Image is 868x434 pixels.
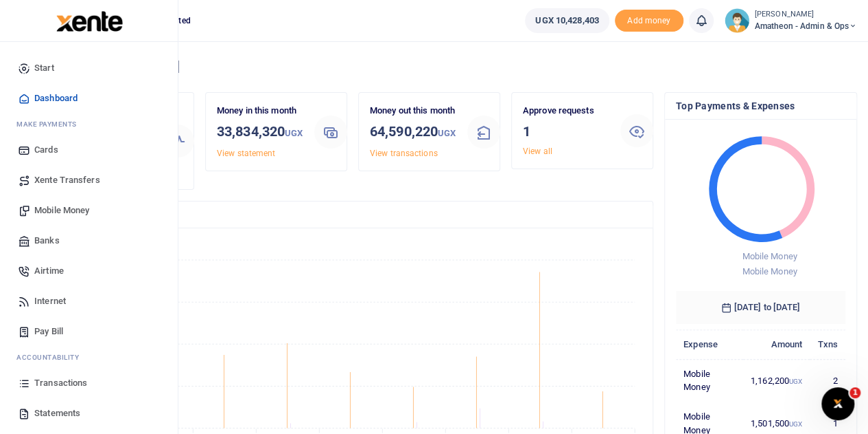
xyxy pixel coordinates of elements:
[535,14,598,28] span: UGX 10,428,403
[743,329,810,359] th: Amount
[217,121,303,144] h3: 33,834,320
[34,234,60,248] span: Banks
[34,173,100,187] span: Xente Transfers
[849,387,860,398] span: 1
[11,226,167,256] a: Banks
[285,128,303,138] small: UGX
[55,15,123,25] a: logo-small logo-large logo-large
[755,20,857,32] span: Amatheon - Admin & Ops
[725,8,857,33] a: profile-user [PERSON_NAME] Amatheon - Admin & Ops
[34,406,80,420] span: Statements
[523,104,609,118] p: Approve requests
[11,347,167,368] li: Ac
[11,368,167,398] a: Transactions
[523,121,609,142] h3: 1
[11,165,167,195] a: Xente Transfers
[11,135,167,165] a: Cards
[11,113,167,135] li: M
[34,294,66,308] span: Internet
[810,329,845,359] th: Txns
[34,325,63,338] span: Pay Bill
[742,251,797,261] span: Mobile Money
[789,420,802,428] small: UGX
[438,128,456,138] small: UGX
[523,147,552,156] a: View all
[217,104,303,118] p: Money in this month
[34,61,54,75] span: Start
[810,359,845,402] td: 2
[676,98,845,113] h4: Top Payments & Expenses
[11,83,167,113] a: Dashboard
[34,91,78,105] span: Dashboard
[615,10,683,32] li: Toup your wallet
[27,352,79,362] span: countability
[676,329,743,359] th: Expense
[525,8,609,33] a: UGX 10,428,403
[11,286,167,316] a: Internet
[64,207,642,222] h4: Transactions Overview
[11,256,167,286] a: Airtime
[755,9,857,21] small: [PERSON_NAME]
[821,387,854,420] iframe: Intercom live chat
[789,378,802,385] small: UGX
[11,53,167,83] a: Start
[743,359,810,402] td: 1,162,200
[34,143,58,157] span: Cards
[34,376,87,390] span: Transactions
[217,149,275,158] a: View statement
[370,149,438,158] a: View transactions
[34,264,64,278] span: Airtime
[676,359,743,402] td: Mobile Money
[52,59,857,74] h4: Hello [PERSON_NAME]
[11,195,167,226] a: Mobile Money
[370,104,456,118] p: Money out this month
[56,11,123,32] img: logo-large
[34,204,89,217] span: Mobile Money
[370,121,456,144] h3: 64,590,220
[23,119,77,129] span: ake Payments
[742,266,797,276] span: Mobile Money
[725,8,749,33] img: profile-user
[519,8,614,33] li: Wallet ballance
[615,10,683,32] span: Add money
[11,398,167,428] a: Statements
[676,291,845,324] h6: [DATE] to [DATE]
[615,14,683,25] a: Add money
[11,316,167,347] a: Pay Bill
